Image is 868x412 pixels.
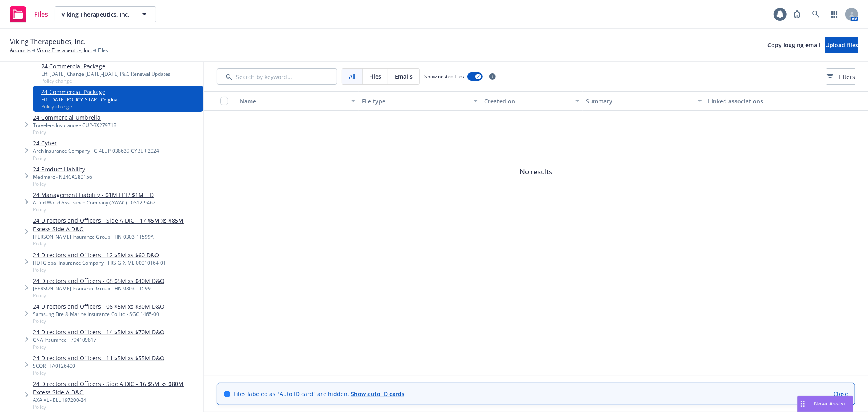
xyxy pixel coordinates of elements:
a: 24 Directors and Officers - 12 $5M xs $60 D&O [33,251,166,259]
div: Linked associations [708,97,824,105]
button: Summary [583,91,705,111]
div: Created on [484,97,571,105]
div: Allied World Assurance Company (AWAC) - 0312-9467 [33,199,155,206]
span: No results [204,111,868,233]
span: Policy [33,240,200,247]
span: Filters [838,72,855,81]
span: Upload files [825,41,858,49]
div: Arch Insurance Company - C-4LUP-038639-CYBER-2024 [33,147,159,154]
a: 24 Product Liability [33,165,92,173]
span: Policy [33,266,166,273]
span: Policy [33,180,92,187]
span: Copy logging email [767,41,820,49]
a: 24 Commercial Package [41,88,119,96]
button: Upload files [825,37,858,53]
div: CNA Insurance - 794109817 [33,336,164,343]
div: Drag to move [798,396,808,412]
a: 24 Directors and Officers - 06 $5M xs $30M D&O [33,302,164,311]
a: Viking Therapeutics, Inc. [37,47,92,54]
button: File type [359,91,481,111]
a: 24 Directors and Officers - Side A DIC - 16 $5M xs $80M Excess Side A D&O [33,379,200,397]
span: Files [369,72,381,81]
div: Summary [586,97,693,105]
button: Viking Therapeutics, Inc. [55,6,156,22]
a: 24 Commercial Umbrella [33,113,116,122]
span: Policy change [41,103,119,110]
span: Viking Therapeutics, Inc. [61,10,132,19]
a: Show auto ID cards [351,390,404,398]
span: Nova Assist [814,400,846,407]
input: Select all [220,97,228,105]
div: Name [240,97,346,105]
span: Policy [33,318,164,324]
span: Policy [33,206,155,213]
a: Files [7,3,51,26]
a: 24 Directors and Officers - 08 $5M xs $40M D&O [33,276,164,285]
div: SCOR - FA0126400 [33,362,164,369]
a: Search [808,6,824,22]
div: [PERSON_NAME] Insurance Group - HN-0303-11599 [33,285,164,292]
button: Copy logging email [767,37,820,53]
div: Travelers Insurance - CUP-3X279718 [33,122,116,129]
button: Nova Assist [797,396,853,412]
div: AXA XL - ELU197200-24 [33,397,200,403]
span: Policy [33,403,200,410]
button: Linked associations [705,91,827,111]
span: Policy [33,129,116,136]
span: Policy change [41,77,171,84]
div: Medmarc - N24CA380156 [33,173,92,180]
a: 24 Management Liability - $1M EPL/ $1M FID [33,191,155,199]
span: Files labeled as "Auto ID card" are hidden. [234,390,404,398]
button: Created on [481,91,583,111]
button: Filters [827,68,855,85]
a: 24 Cyber [33,139,159,147]
input: Search by keyword... [217,68,337,85]
button: Name [236,91,359,111]
a: Switch app [826,6,843,22]
a: Report a Bug [789,6,805,22]
div: Eff: [DATE] Change [DATE]-[DATE] P&C Renewal Updates [41,70,171,77]
span: All [349,72,356,81]
div: Samsung Fire & Marine Insurance Co Ltd - SGC 1465-00 [33,311,164,318]
span: Policy [33,155,159,162]
span: Show nested files [424,73,464,80]
a: 24 Directors and Officers - Side A DIC - 17 $5M xs $85M Excess Side A D&O [33,216,200,233]
a: 24 Directors and Officers - 14 $5M xs $70M D&O [33,328,164,336]
span: Policy [33,369,164,376]
span: Files [98,47,108,54]
span: Viking Therapeutics, Inc. [10,36,85,47]
span: Policy [33,292,164,299]
a: 24 Commercial Package [41,62,171,70]
div: HDI Global Insurance Company - FRS-G-X-ML-00010164-01 [33,259,166,266]
div: File type [362,97,468,105]
a: Close [833,390,848,398]
a: 24 Directors and Officers - 11 $5M xs $55M D&O [33,354,164,362]
span: Filters [827,72,855,81]
div: [PERSON_NAME] Insurance Group - HN-0303-11599A [33,233,200,240]
a: Accounts [10,47,31,54]
span: Policy [33,344,164,351]
span: Emails [395,72,413,81]
div: Eff: [DATE] POLICY_START Original [41,96,119,103]
span: Files [34,11,48,18]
